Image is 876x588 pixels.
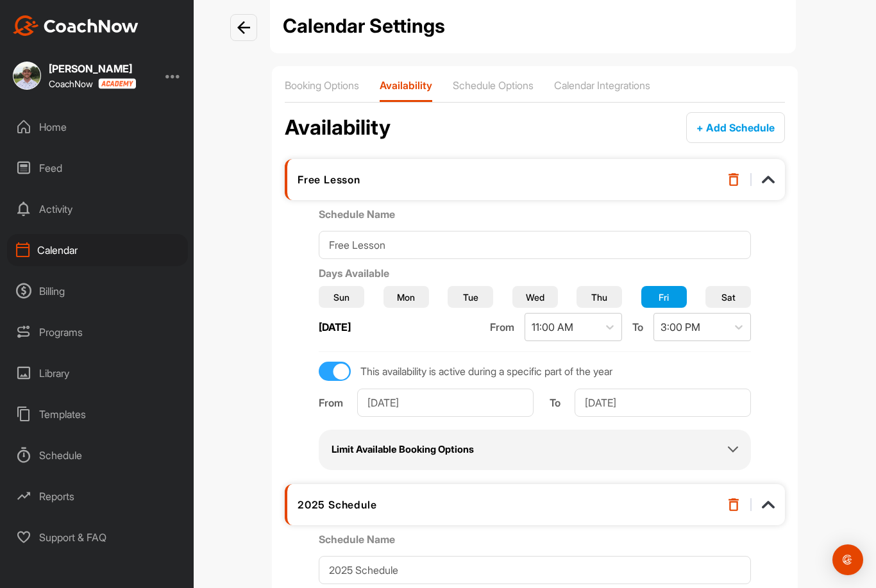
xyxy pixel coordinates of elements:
[319,286,364,308] button: Sun
[333,290,350,304] span: Sun
[7,521,188,553] div: Support & FAQ
[319,532,751,547] label: Schedule Name
[490,319,514,335] span: From
[762,498,775,511] img: info
[13,62,41,90] img: square_5982f9cf0095e9dd271e6d30cf84447a.jpg
[7,357,188,389] div: Library
[7,234,188,266] div: Calendar
[727,498,740,511] img: info
[448,286,493,308] button: Tue
[453,79,534,92] p: Schedule Options
[319,267,389,280] label: Days Available
[397,290,415,304] span: Mon
[332,442,474,457] h2: Limit Available Booking Options
[49,63,136,74] div: [PERSON_NAME]
[550,395,560,410] div: To
[577,286,622,308] button: Thu
[721,290,736,304] span: Sat
[360,365,612,378] span: This availability is active during a specific part of the year
[591,290,607,304] span: Thu
[526,290,544,304] span: Wed
[7,480,188,512] div: Reports
[532,319,573,335] div: 11:00 AM
[727,173,740,186] img: info
[13,15,139,36] img: CoachNow
[319,395,343,410] div: From
[298,498,703,511] div: 2025 Schedule
[686,112,785,143] button: + Add Schedule
[696,121,775,134] span: + Add Schedule
[705,286,751,308] button: Sat
[762,173,775,186] img: info
[319,321,351,333] label: [DATE]
[512,286,558,308] button: Wed
[463,290,478,304] span: Tue
[7,275,188,307] div: Billing
[49,78,136,89] div: CoachNow
[7,316,188,348] div: Programs
[380,79,432,92] p: Availability
[661,319,700,335] div: 3:00 PM
[7,152,188,184] div: Feed
[7,193,188,225] div: Activity
[832,544,863,575] div: Open Intercom Messenger
[632,319,643,335] span: To
[98,78,136,89] img: CoachNow acadmey
[285,112,391,143] h2: Availability
[659,290,669,304] span: Fri
[285,79,359,92] p: Booking Options
[237,21,250,34] img: info
[554,79,650,92] p: Calendar Integrations
[298,173,703,186] div: Free Lesson
[641,286,687,308] button: Fri
[319,206,751,222] label: Schedule Name
[7,111,188,143] div: Home
[7,439,188,471] div: Schedule
[7,398,188,430] div: Templates
[283,12,783,40] h1: Calendar Settings
[383,286,429,308] button: Mon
